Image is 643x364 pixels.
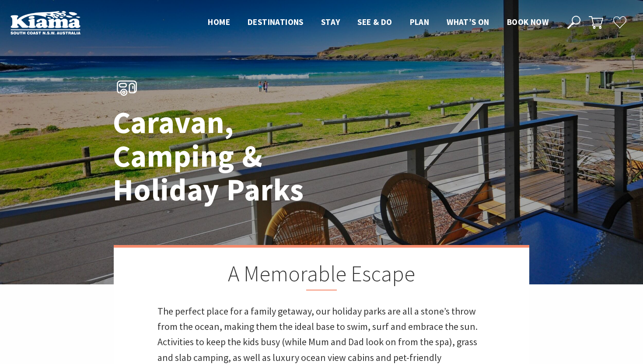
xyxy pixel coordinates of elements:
[113,106,360,207] h1: Caravan, Camping & Holiday Parks
[208,17,230,27] span: Home
[157,261,486,290] h2: A Memorable Escape
[10,10,80,35] img: Kiama Logo
[199,15,557,30] nav: Main Menu
[248,17,304,27] span: Destinations
[321,17,340,27] span: Stay
[507,17,549,27] span: Book now
[410,17,430,27] span: Plan
[447,17,489,27] span: What’s On
[357,17,392,27] span: See & Do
